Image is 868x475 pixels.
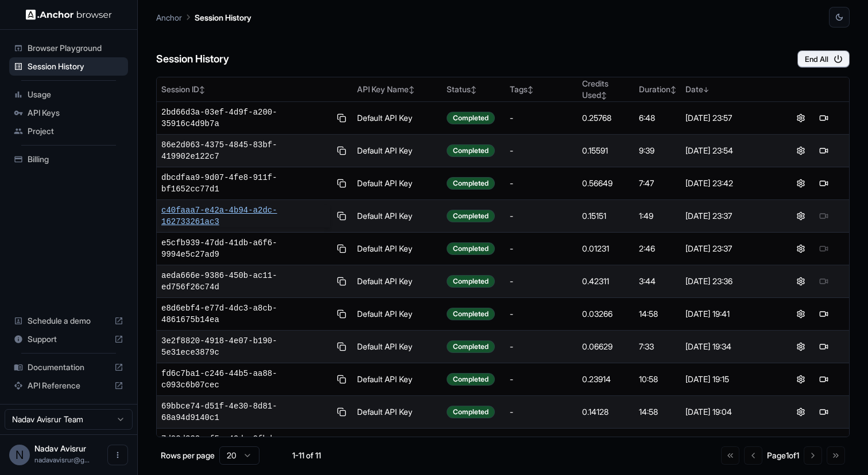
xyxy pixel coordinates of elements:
div: Completed [447,340,495,353]
button: End All [797,50,850,68]
td: Default API Key [352,396,442,429]
div: Project [9,122,128,140]
div: [DATE] 23:42 [685,178,771,189]
span: ↕ [601,91,607,100]
div: 0.03266 [582,308,630,320]
div: - [510,374,573,385]
span: Documentation [28,362,110,373]
span: nadavavisrur@gmail.com [34,456,90,464]
div: Duration [639,84,676,95]
div: 6:48 [639,112,676,124]
div: Completed [447,275,495,288]
h6: Session History [156,51,229,68]
div: API Keys [9,104,128,122]
div: Schedule a demo [9,312,128,330]
div: Date [685,84,771,95]
div: Usage [9,85,128,104]
div: 10:58 [639,374,676,385]
td: Default API Key [352,265,442,298]
div: - [510,341,573,352]
div: 14:58 [639,406,676,418]
div: 2:46 [639,243,676,254]
div: 0.56649 [582,178,630,189]
span: ↕ [199,85,205,94]
div: - [510,112,573,124]
div: [DATE] 23:57 [685,112,771,124]
span: Usage [28,89,123,100]
p: Anchor [156,11,182,23]
div: Completed [447,210,495,222]
div: Billing [9,150,128,168]
div: 3:44 [639,276,676,287]
div: Completed [447,144,495,157]
div: 7:47 [639,178,676,189]
span: 7d02d332-ef5a-49da-9fbd-f09a154d59c6 [161,433,330,456]
div: API Key Name [357,84,437,95]
div: Session ID [161,84,348,95]
span: Browser Playground [28,42,123,54]
td: Default API Key [352,233,442,265]
td: Default API Key [352,167,442,200]
div: 0.15151 [582,210,630,222]
div: 0.25768 [582,112,630,124]
div: 0.14128 [582,406,630,418]
div: 1:49 [639,210,676,222]
div: Tags [510,84,573,95]
div: [DATE] 19:15 [685,374,771,385]
div: 0.01231 [582,243,630,254]
div: Page 1 of 1 [767,450,799,461]
div: 14:58 [639,308,676,320]
div: - [510,308,573,320]
div: 0.15591 [582,145,630,156]
span: 86e2d063-4375-4845-83bf-419902e122c7 [161,139,330,162]
div: 0.42311 [582,276,630,287]
td: Default API Key [352,298,442,331]
td: Default API Key [352,363,442,396]
p: Session History [195,11,251,23]
div: Completed [447,177,495,190]
div: - [510,243,573,254]
div: - [510,178,573,189]
span: dbcdfaa9-9d07-4fe8-911f-bf1652cc77d1 [161,172,330,195]
div: [DATE] 19:34 [685,341,771,352]
td: Default API Key [352,429,442,461]
span: ↕ [671,85,676,94]
div: [DATE] 23:37 [685,210,771,222]
td: Default API Key [352,135,442,167]
td: Default API Key [352,331,442,363]
img: Anchor Logo [26,9,112,20]
div: 0.06629 [582,341,630,352]
div: - [510,145,573,156]
span: aeda666e-9386-450b-ac11-ed756f26c74d [161,270,330,293]
div: Completed [447,242,495,255]
span: e8d6ebf4-e77d-4dc3-a8cb-4861675b14ea [161,303,330,325]
span: c40faaa7-e42a-4b94-a2dc-162733261ac3 [161,205,330,227]
div: 9:39 [639,145,676,156]
div: Completed [447,112,495,124]
span: ↕ [409,85,414,94]
button: Open menu [107,445,128,465]
div: - [510,276,573,287]
span: Billing [28,154,123,165]
div: 1-11 of 11 [278,450,335,461]
div: Completed [447,373,495,386]
div: Completed [447,308,495,320]
div: [DATE] 23:36 [685,276,771,287]
span: Session History [28,61,123,72]
span: ↕ [471,85,476,94]
div: Documentation [9,358,128,376]
div: [DATE] 23:37 [685,243,771,254]
span: Support [28,333,110,345]
div: Browser Playground [9,39,128,57]
div: Credits Used [582,78,630,101]
td: Default API Key [352,102,442,135]
div: - [510,406,573,418]
span: API Keys [28,107,123,119]
div: N [9,445,30,465]
div: - [510,210,573,222]
span: ↕ [528,85,533,94]
span: 69bbce74-d51f-4e30-8d81-68a94d9140c1 [161,401,330,423]
div: API Reference [9,376,128,395]
div: Completed [447,406,495,418]
span: e5cfb939-47dd-41db-a6f6-9994e5c27ad9 [161,237,330,260]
